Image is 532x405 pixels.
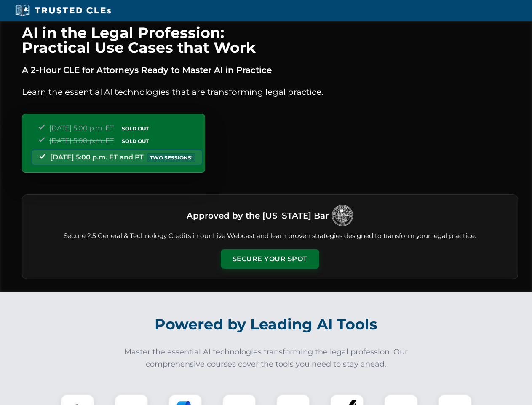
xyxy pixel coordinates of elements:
p: A 2-Hour CLE for Attorneys Ready to Master AI in Practice [22,63,518,77]
span: SOLD OUT [119,137,152,146]
span: [DATE] 5:00 p.m. ET [49,124,114,132]
p: Learn the essential AI technologies that are transforming legal practice. [22,85,518,99]
p: Master the essential AI technologies transforming the legal profession. Our comprehensive courses... [119,346,414,370]
button: Secure Your Spot [221,249,319,269]
p: Secure 2.5 General & Technology Credits in our Live Webcast and learn proven strategies designed ... [32,231,508,241]
h1: AI in the Legal Profession: Practical Use Cases that Work [22,25,518,55]
span: SOLD OUT [119,124,152,133]
img: Logo [332,205,353,226]
h3: Approved by the [US_STATE] Bar [187,208,329,223]
span: [DATE] 5:00 p.m. ET [49,137,114,145]
img: Trusted CLEs [13,4,113,17]
h2: Powered by Leading AI Tools [33,310,500,339]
